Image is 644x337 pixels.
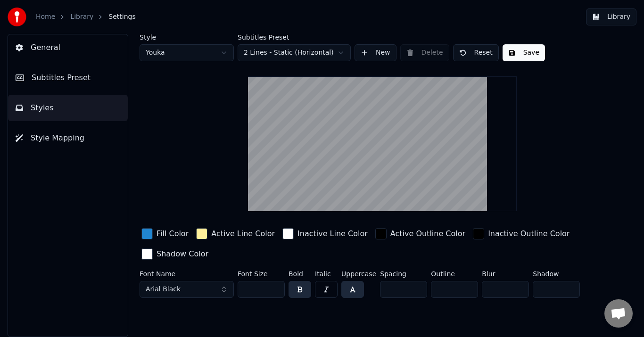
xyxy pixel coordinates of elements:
nav: breadcrumb [36,12,136,22]
span: Arial Black [146,285,181,294]
label: Outline [431,271,478,277]
div: Active Outline Color [390,228,465,239]
img: youka [8,8,26,26]
div: Shadow Color [157,248,208,260]
button: General [8,34,128,61]
span: Styles [31,102,54,114]
span: Style Mapping [31,132,84,144]
button: Inactive Line Color [281,226,370,241]
button: Active Line Color [194,226,277,241]
button: New [355,44,396,61]
label: Style [140,34,234,41]
div: Inactive Outline Color [488,228,570,239]
button: Reset [453,44,499,61]
div: Active Line Color [211,228,275,239]
button: Library [586,8,636,25]
label: Font Size [238,271,285,277]
button: Inactive Outline Color [471,226,571,241]
label: Italic [315,271,338,277]
div: Fill Color [157,228,189,239]
label: Shadow [533,271,580,277]
span: Settings [108,12,135,22]
button: Style Mapping [8,125,128,151]
button: Fill Color [140,226,190,241]
button: Styles [8,95,128,121]
label: Uppercase [341,271,376,277]
span: General [31,42,60,53]
label: Spacing [380,271,427,277]
label: Subtitles Preset [238,34,351,41]
a: Library [70,12,93,22]
label: Bold [289,271,311,277]
a: Home [36,12,55,22]
button: Shadow Color [140,247,210,262]
div: Open chat [604,299,633,328]
button: Save [503,44,545,61]
div: Inactive Line Color [297,228,368,239]
label: Blur [482,271,529,277]
span: Subtitles Preset [32,72,91,83]
label: Font Name [140,271,234,277]
button: Subtitles Preset [8,65,128,91]
button: Active Outline Color [373,226,467,241]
